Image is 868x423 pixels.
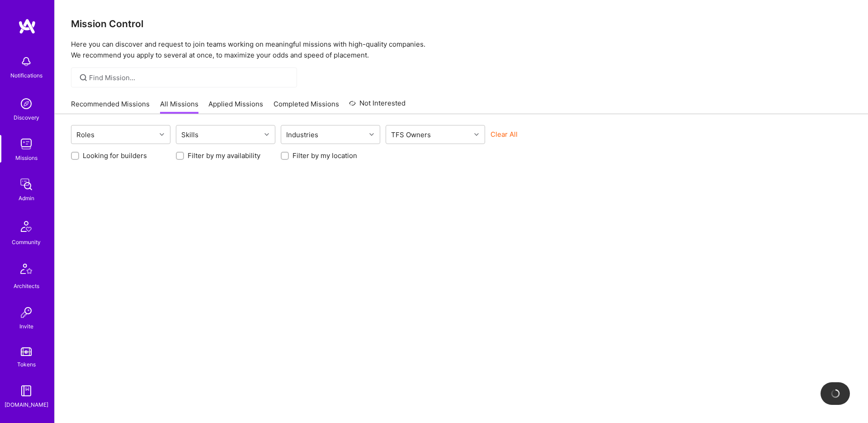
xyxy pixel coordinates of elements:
[71,18,852,29] h3: Mission Control
[14,113,39,122] div: Discovery
[179,128,201,141] div: Skills
[389,128,433,141] div: TFS Owners
[71,39,852,61] p: Here you can discover and request to join teams working on meaningful missions with high-quality ...
[17,382,35,400] img: guide book
[160,99,198,114] a: All Missions
[15,153,38,163] div: Missions
[274,99,339,114] a: Completed Missions
[78,72,89,83] i: icon SearchGrey
[474,132,479,137] i: icon Chevron
[83,151,147,160] label: Looking for builders
[89,73,290,82] input: Find Mission...
[15,260,37,281] img: Architects
[208,99,263,114] a: Applied Missions
[17,53,35,71] img: bell
[10,71,42,80] div: Notifications
[21,347,32,356] img: tokens
[369,132,374,137] i: icon Chevron
[188,151,260,160] label: Filter by my availability
[74,128,97,141] div: Roles
[264,132,269,137] i: icon Chevron
[17,303,35,322] img: Invite
[71,99,150,114] a: Recommended Missions
[17,95,35,113] img: discovery
[349,98,406,114] a: Not Interested
[18,18,36,34] img: logo
[17,360,36,369] div: Tokens
[19,322,33,331] div: Invite
[14,281,39,291] div: Architects
[284,128,321,141] div: Industries
[830,389,840,399] img: loading
[491,130,518,139] button: Clear All
[19,193,34,203] div: Admin
[160,132,164,137] i: icon Chevron
[17,135,35,153] img: teamwork
[5,400,48,409] div: [DOMAIN_NAME]
[292,151,357,160] label: Filter by my location
[15,216,37,237] img: Community
[17,175,35,193] img: admin teamwork
[12,237,41,247] div: Community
